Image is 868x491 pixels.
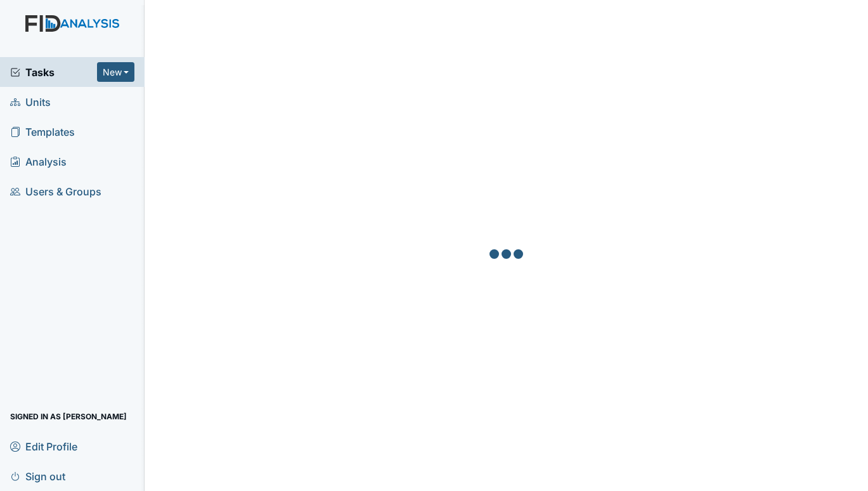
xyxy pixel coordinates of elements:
span: Users & Groups [10,181,101,201]
span: Analysis [10,152,67,171]
span: Templates [10,122,75,141]
span: Sign out [10,466,65,486]
span: Units [10,92,51,112]
a: Tasks [10,65,97,80]
span: Edit Profile [10,436,77,456]
button: New [97,62,135,82]
span: Signed in as [PERSON_NAME] [10,407,127,426]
